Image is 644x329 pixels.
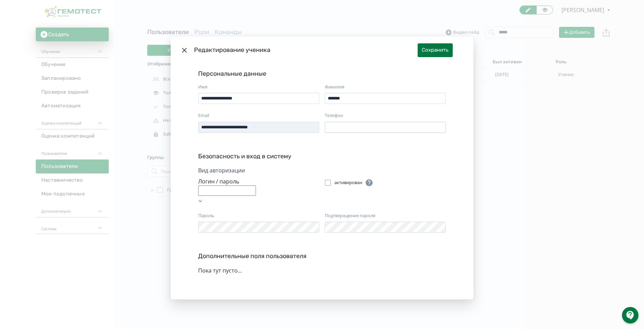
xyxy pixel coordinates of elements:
[198,112,209,119] label: Email
[171,36,473,300] div: Modal
[198,166,319,177] div: Вид авторизации
[334,179,373,187] div: активирован
[198,70,446,78] div: Персональные данные
[198,84,207,91] label: Имя
[195,266,245,275] div: Пока тут пусто…
[198,212,214,219] label: Пароль
[198,252,446,261] div: Дополнительные поля пользователя
[198,152,446,161] div: Безопасность и вход в систему
[194,45,418,55] div: Редактирование ученика
[198,177,319,185] div: Логин / пароль
[325,212,375,219] label: Подтверждение пароля
[325,112,343,119] label: Телефон
[418,43,453,57] button: Сохранить
[325,84,344,91] label: Фамилия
